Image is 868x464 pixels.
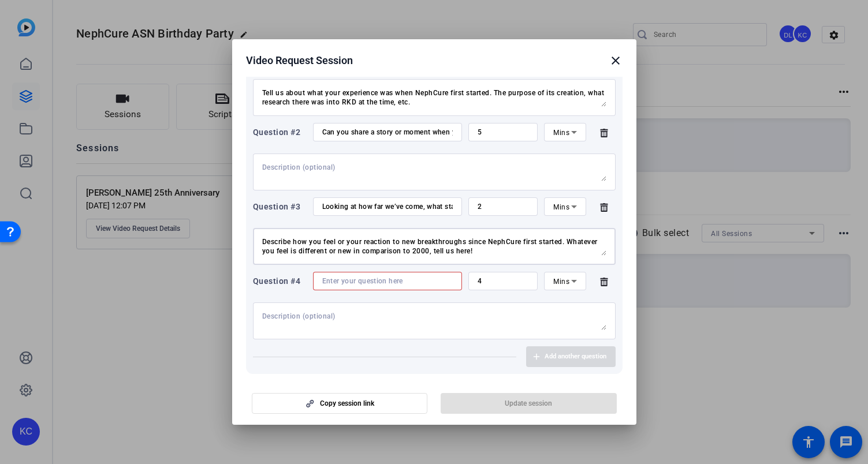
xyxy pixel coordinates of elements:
div: Question #2 [253,125,307,139]
button: Copy session link [252,393,428,414]
span: Mins [553,129,569,137]
span: Mins [553,278,569,286]
div: Video Request Session [246,54,623,68]
div: Question #4 [253,274,307,288]
input: Enter your question here [322,128,453,137]
input: Time [478,202,529,211]
span: Copy session link [320,399,374,408]
input: Enter your question here [322,202,453,211]
input: Enter your question here [322,276,453,286]
span: Mins [553,203,569,211]
input: Time [478,128,529,137]
div: Question #3 [253,200,307,214]
mat-icon: close [609,54,623,68]
input: Time [478,276,529,286]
